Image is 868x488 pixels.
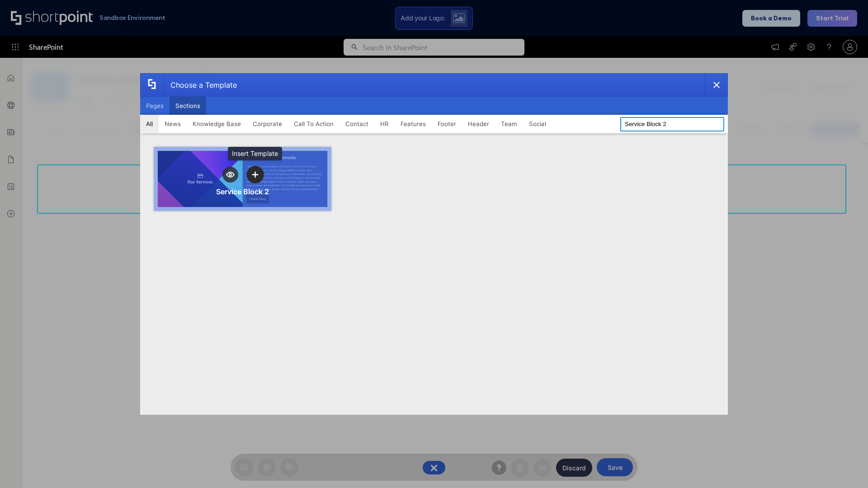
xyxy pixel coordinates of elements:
input: Search [620,117,724,131]
iframe: Chat Widget [823,445,868,488]
button: News [159,115,187,133]
button: Pages [140,97,170,115]
button: Knowledge Base [187,115,247,133]
button: Call To Action [288,115,340,133]
button: All [140,115,159,133]
button: Footer [432,115,462,133]
div: Choose a Template [163,74,237,96]
button: Contact [340,115,374,133]
button: Corporate [247,115,288,133]
button: Sections [170,97,206,115]
button: Social [523,115,552,133]
button: Features [395,115,432,133]
div: template selector [140,73,728,415]
button: Team [495,115,523,133]
button: Header [462,115,495,133]
div: Service Block 2 [216,187,269,196]
button: HR [374,115,395,133]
